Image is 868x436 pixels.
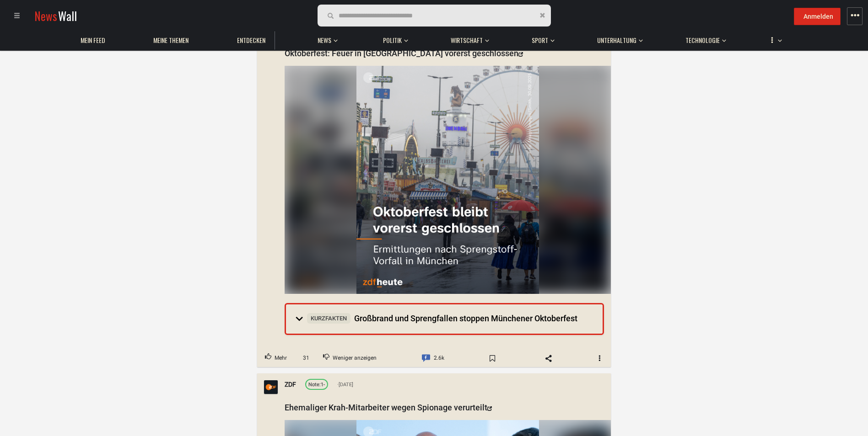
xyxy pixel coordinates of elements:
[535,351,562,365] span: Share
[237,36,265,44] span: Entdecken
[305,379,328,390] a: Note:1-
[307,313,577,323] span: Großbrand und Sprengfallen stoppen Münchener Oktoberfest
[318,36,331,44] span: News
[307,313,350,324] span: Kurzfakten
[593,32,641,49] a: Unterhaltung
[597,36,636,44] span: Unterhaltung
[794,8,841,25] button: Anmelden
[414,349,452,367] a: Comment
[681,32,724,49] a: Technologie
[356,65,539,293] img: Post Image 23530740
[479,351,506,365] span: Bookmark
[333,352,377,364] span: Weniger anzeigen
[527,27,555,49] button: Sport
[34,7,57,24] span: News
[81,36,105,44] span: Mein Feed
[285,65,611,293] img: 557709193_1281285570708412_386969638976783419_n.jpg
[285,403,492,412] a: Ehemaliger Krah-Mitarbeiter wegen Spionage verurteilt
[803,13,833,20] span: Anmelden
[153,36,189,44] span: Meine Themen
[532,36,548,44] span: Sport
[286,304,603,333] summary: KurzfaktenGroßbrand und Sprengfallen stoppen Münchener Oktoberfest
[308,382,321,388] span: Note:
[315,349,384,367] button: Downvote
[446,32,487,49] a: Wirtschaft
[593,27,643,49] button: Unterhaltung
[313,32,336,49] a: News
[383,36,402,44] span: Politik
[527,32,553,49] a: Sport
[34,7,77,24] a: NewsWall
[257,349,295,367] button: Upvote
[685,36,720,44] span: Technologie
[451,36,483,44] span: Wirtschaft
[337,381,353,389] span: [DATE]
[446,27,489,49] button: Wirtschaft
[313,27,340,49] button: News
[285,48,523,58] a: Oktoberfest: Feuer in [GEOGRAPHIC_DATA] vorerst geschlossen
[285,379,296,389] a: ZDF
[264,380,278,394] img: Profilbild von ZDF
[378,32,406,49] a: Politik
[434,352,444,364] span: 2.6k
[378,27,408,49] button: Politik
[308,381,325,389] div: 1-
[58,7,77,24] span: Wall
[681,27,726,49] button: Technologie
[298,354,314,362] span: 31
[275,352,287,364] span: Mehr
